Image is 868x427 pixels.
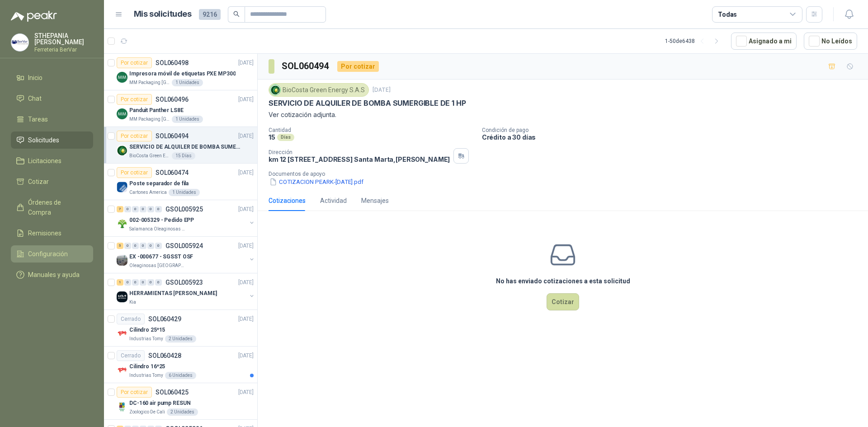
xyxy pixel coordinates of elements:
[117,94,152,105] div: Por cotizar
[269,110,857,120] p: Ver cotización adjunta.
[104,347,257,383] a: CerradoSOL060428[DATE] Company LogoCilindro 16*25Industrias Tomy6 Unidades
[28,73,42,83] span: Inicio
[129,189,167,196] p: Cartones America
[238,388,254,397] p: [DATE]
[129,216,194,225] p: 002-005329 - Pedido EPP
[129,289,217,298] p: HERRAMIENTAS [PERSON_NAME]
[269,171,864,177] p: Documentos de apoyo
[11,225,93,242] a: Remisiones
[238,132,254,141] p: [DATE]
[117,145,127,156] img: Company Logo
[547,293,579,310] button: Cotizar
[238,95,254,104] p: [DATE]
[269,155,450,163] p: km 12 [STREET_ADDRESS] Santa Marta , [PERSON_NAME]
[277,134,294,141] div: Días
[373,86,391,94] p: [DATE]
[238,315,254,324] p: [DATE]
[718,9,737,19] div: Todas
[129,253,193,261] p: EX -000677 - SGSST OSF
[172,116,203,123] div: 1 Unidades
[11,266,93,283] a: Manuales y ayuda
[28,197,85,217] span: Órdenes de Compra
[11,152,93,169] a: Licitaciones
[129,262,186,269] p: Oleaginosas [GEOGRAPHIC_DATA][PERSON_NAME]
[238,278,254,287] p: [DATE]
[804,33,857,50] button: No Leídos
[104,383,257,420] a: Por cotizarSOL060425[DATE] Company LogoDC-160 air pump RESUNZoologico De Cali2 Unidades
[28,156,61,166] span: Licitaciones
[104,310,257,347] a: CerradoSOL060429[DATE] Company LogoCilindro 25*15Industrias Tomy2 Unidades
[117,240,255,269] a: 5 0 0 0 0 0 GSOL005924[DATE] Company LogoEX -000677 - SGSST OSFOleaginosas [GEOGRAPHIC_DATA][PERS...
[11,111,93,128] a: Tareas
[104,90,257,127] a: Por cotizarSOL060496[DATE] Company LogoPanduit Panther LS8EMM Packaging [GEOGRAPHIC_DATA]1 Unidades
[117,255,127,266] img: Company Logo
[117,279,123,286] div: 1
[165,279,203,286] p: GSOL005923
[129,79,170,86] p: MM Packaging [GEOGRAPHIC_DATA]
[269,149,450,155] p: Dirección
[269,83,369,97] div: BioCosta Green Energy S.A.S
[11,173,93,190] a: Cotizar
[11,11,57,22] img: Logo peakr
[129,299,136,306] p: Kia
[155,243,162,249] div: 0
[233,11,240,17] span: search
[28,270,80,280] span: Manuales y ayuda
[28,114,48,124] span: Tareas
[117,350,145,361] div: Cerrado
[140,243,146,249] div: 0
[124,243,131,249] div: 0
[28,94,42,103] span: Chat
[11,34,28,51] img: Company Logo
[129,362,165,371] p: Cilindro 16*25
[132,279,139,286] div: 0
[238,242,254,250] p: [DATE]
[104,164,257,200] a: Por cotizarSOL060474[DATE] Company LogoPoste separador de filaCartones America1 Unidades
[665,34,724,48] div: 1 - 50 de 6438
[104,54,257,90] a: Por cotizarSOL060498[DATE] Company LogoImpresora móvil de etiquetas PXE MP300MM Packaging [GEOGRA...
[117,291,127,302] img: Company Logo
[28,249,68,259] span: Configuración
[199,9,221,20] span: 9216
[165,243,203,249] p: GSOL005924
[282,59,330,73] h3: SOL060494
[117,218,127,229] img: Company Logo
[129,408,165,416] p: Zoologico De Cali
[156,96,189,103] p: SOL060496
[238,205,254,214] p: [DATE]
[129,106,184,115] p: Panduit Panther LS8E
[129,70,236,78] p: Impresora móvil de etiquetas PXE MP300
[28,228,61,238] span: Remisiones
[129,143,242,151] p: SERVICIO DE ALQUILER DE BOMBA SUMERGIBLE DE 1 HP
[172,79,203,86] div: 1 Unidades
[169,189,200,196] div: 1 Unidades
[496,276,630,286] h3: No has enviado cotizaciones a esta solicitud
[28,177,49,187] span: Cotizar
[156,389,189,395] p: SOL060425
[269,127,475,133] p: Cantidad
[238,352,254,360] p: [DATE]
[147,279,154,286] div: 0
[28,135,59,145] span: Solicitudes
[117,243,123,249] div: 5
[104,127,257,164] a: Por cotizarSOL060494[DATE] Company LogoSERVICIO DE ALQUILER DE BOMBA SUMERGIBLE DE 1 HPBioCosta G...
[124,279,131,286] div: 0
[34,47,93,52] p: Ferreteria BerVar
[156,133,189,139] p: SOL060494
[167,408,198,416] div: 2 Unidades
[482,127,864,133] p: Condición de pago
[129,152,170,160] p: BioCosta Green Energy S.A.S
[34,33,93,45] p: STHEPANIA [PERSON_NAME]
[482,133,864,141] p: Crédito a 30 días
[117,182,127,192] img: Company Logo
[320,196,347,206] div: Actividad
[11,90,93,107] a: Chat
[117,204,255,233] a: 7 0 0 0 0 0 GSOL005925[DATE] Company Logo002-005329 - Pedido EPPSalamanca Oleaginosas SAS
[155,279,162,286] div: 0
[134,8,192,21] h1: Mis solicitudes
[117,277,255,306] a: 1 0 0 0 0 0 GSOL005923[DATE] Company LogoHERRAMIENTAS [PERSON_NAME]Kia
[117,72,127,83] img: Company Logo
[238,169,254,177] p: [DATE]
[337,61,379,72] div: Por cotizar
[165,372,196,379] div: 6 Unidades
